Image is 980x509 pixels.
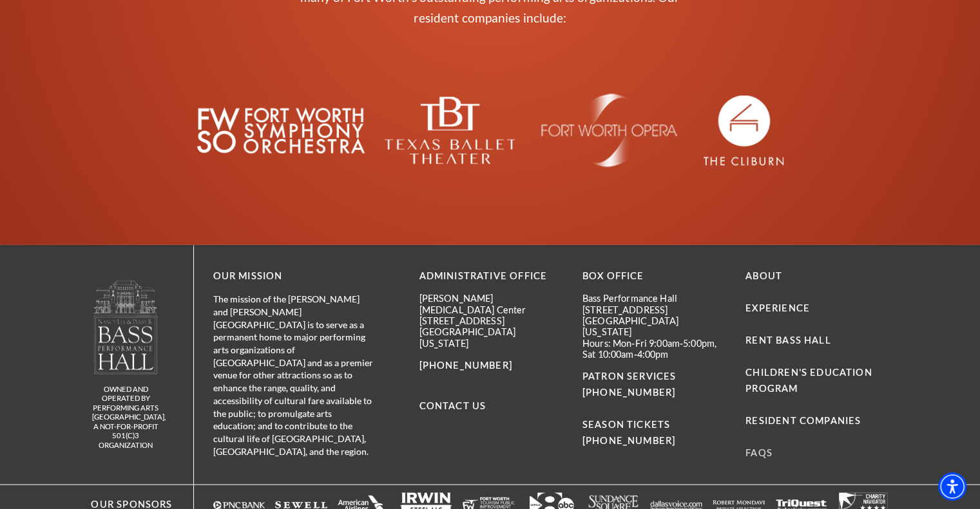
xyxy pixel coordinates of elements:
[745,366,872,393] a: Children's Education Program
[704,95,783,165] img: The image is completely blank with no visible content.
[384,97,515,163] img: Logo of Texas Ballet Theater featuring the initials "TBT" above the full name in a clean, modern ...
[93,279,159,374] img: owned and operated by Performing Arts Fort Worth, A NOT-FOR-PROFIT 501(C)3 ORGANIZATION
[582,315,726,337] p: [GEOGRAPHIC_DATA][US_STATE]
[582,368,726,400] p: PATRON SERVICES [PHONE_NUMBER]
[582,304,726,315] p: [STREET_ADDRESS]
[534,93,684,168] img: The image is completely blank or white.
[745,334,831,345] a: Rent Bass Hall
[419,292,563,315] p: [PERSON_NAME][MEDICAL_DATA] Center
[582,292,726,303] p: Bass Performance Hall
[197,100,365,160] img: Logo featuring the text "FW Fort Worth Symphony Orchestra" in a bold, modern font.
[745,447,773,458] a: FAQs
[213,292,374,457] p: The mission of the [PERSON_NAME] and [PERSON_NAME][GEOGRAPHIC_DATA] is to serve as a permanent ho...
[419,357,563,373] p: [PHONE_NUMBER]
[745,302,810,313] a: Experience
[92,384,160,450] p: owned and operated by Performing Arts [GEOGRAPHIC_DATA], A NOT-FOR-PROFIT 501(C)3 ORGANIZATION
[745,414,861,425] a: Resident Companies
[938,472,966,501] div: Accessibility Menu
[582,400,726,449] p: SEASON TICKETS [PHONE_NUMBER]
[704,121,783,136] a: The image is completely blank with no visible content. - open in a new tab
[419,400,486,411] a: Contact Us
[582,268,726,284] p: BOX OFFICE
[745,270,782,281] a: About
[384,121,515,136] a: Logo of Texas Ballet Theater featuring the initials "TBT" above the full name in a clean, modern ...
[419,268,563,284] p: Administrative Office
[419,315,563,326] p: [STREET_ADDRESS]
[419,326,563,348] p: [GEOGRAPHIC_DATA][US_STATE]
[197,121,365,136] a: Logo featuring the text "FW Fort Worth Symphony Orchestra" in a bold, modern font. - open in a ne...
[213,268,374,284] p: OUR MISSION
[534,121,684,136] a: The image is completely blank or white. - open in a new tab
[582,337,726,360] p: Hours: Mon-Fri 9:00am-5:00pm, Sat 10:00am-4:00pm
